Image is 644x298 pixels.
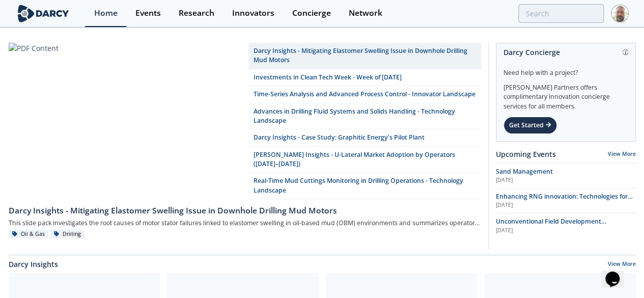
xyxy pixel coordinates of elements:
img: logo-wide.svg [16,5,71,22]
a: Darcy Insights - Mitigating Elastomer Swelling Issue in Downhole Drilling Mud Motors [248,43,481,69]
div: Events [135,9,161,17]
a: Upcoming Events [496,149,556,159]
div: Home [94,9,118,17]
a: Unconventional Field Development Optimization through Geochemical Fingerprinting Technology [DATE] [496,217,636,234]
input: Advanced Search [518,4,604,23]
div: Innovators [232,9,274,17]
a: Sand Management [DATE] [496,167,636,184]
div: [DATE] [496,227,636,235]
div: Oil & Gas [9,230,49,239]
a: [PERSON_NAME] Insights - U-Lateral Market Adoption by Operators ([DATE]–[DATE]) [248,147,481,173]
iframe: chat widget [601,257,634,288]
div: Drilling [50,230,85,239]
span: Sand Management [496,167,553,176]
div: [DATE] [496,201,636,209]
div: Concierge [292,9,331,17]
img: information.svg [623,49,628,55]
a: Darcy Insights - Case Study: Graphitic Energy's Pilot Plant [248,129,481,146]
a: Real-Time Mud Cuttings Monitoring in Drilling Operations - Technology Landscape [248,173,481,199]
a: Darcy Insights - Mitigating Elastomer Swelling Issue in Downhole Drilling Mud Motors [9,199,481,216]
div: Darcy Insights - Mitigating Elastomer Swelling Issue in Downhole Drilling Mud Motors [9,205,481,217]
a: Investments in Clean Tech Week - Week of [DATE] [248,69,481,86]
div: Get Started [503,117,557,134]
a: Advances in Drilling Fluid Systems and Solids Handling - Technology Landscape [248,103,481,130]
span: Enhancing RNG innovation: Technologies for Sustainable Energy [496,192,633,210]
div: Research [179,9,214,17]
a: Darcy Insights [9,259,58,269]
div: Network [349,9,382,17]
div: [PERSON_NAME] Partners offers complimentary innovation concierge services for all members. [503,77,628,111]
span: Unconventional Field Development Optimization through Geochemical Fingerprinting Technology [496,217,606,245]
div: [DATE] [496,176,636,184]
a: View More [608,150,636,157]
a: Time-Series Analysis and Advanced Process Control - Innovator Landscape [248,86,481,103]
div: This slide pack investigates the root causes of motor stator failures linked to elastomer swellin... [9,216,481,229]
div: Need help with a project? [503,61,628,77]
a: Enhancing RNG innovation: Technologies for Sustainable Energy [DATE] [496,192,636,209]
img: Profile [611,5,629,22]
div: Darcy Concierge [503,43,628,61]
